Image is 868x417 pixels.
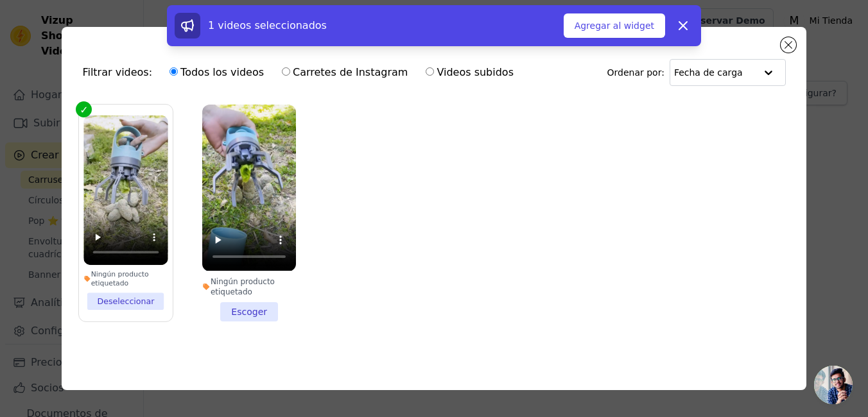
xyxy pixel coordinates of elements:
[293,66,408,78] font: Carretes de Instagram
[82,65,152,80] font: Filtrar videos:
[607,66,664,79] font: Ordenar por:
[211,277,296,297] font: Ningún producto etiquetado
[575,19,654,32] font: Agregar al widget
[437,66,514,78] font: Videos subidos
[180,66,264,78] font: Todos los videos
[814,366,853,404] div: Chat abierto
[208,19,327,31] span: 1 videos seleccionados
[91,270,168,289] font: Ningún producto etiquetado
